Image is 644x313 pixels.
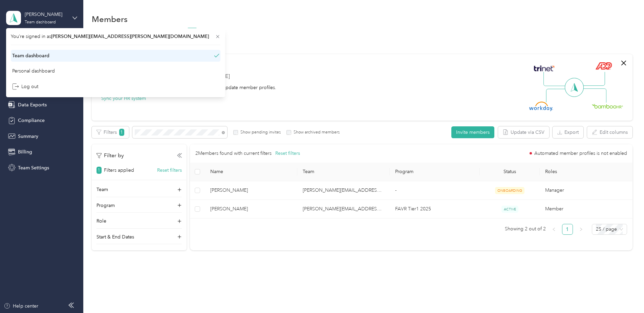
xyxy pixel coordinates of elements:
[101,95,146,102] button: Sync your HR system
[96,151,124,160] p: Filter by
[596,224,623,234] span: 25 / page
[96,202,115,209] p: Program
[592,224,627,235] div: Page Size
[501,206,518,213] span: ACTIVE
[96,186,108,193] p: Team
[12,52,49,59] div: Team dashboard
[390,200,480,218] td: FAVR Tier1 2025
[104,167,134,174] p: Filters applied
[451,126,494,138] button: Invite members
[297,200,390,218] td: mike.blankenship@graybar.com
[205,163,297,181] th: Name
[210,187,292,194] span: [PERSON_NAME]
[390,163,480,181] th: Program
[495,187,524,194] span: ONBOARDING
[18,164,49,171] span: Team Settings
[498,126,549,138] button: Update via CSV
[595,62,612,70] img: ADP
[529,102,553,111] img: Workday
[291,129,340,135] label: Show archived members
[592,104,623,108] img: BambooHR
[581,72,605,86] img: Line Right Up
[11,33,220,40] span: You’re signed in as
[25,11,67,18] div: [PERSON_NAME]
[540,200,632,218] td: Member
[579,227,583,231] span: right
[540,163,632,181] th: Roles
[205,200,297,218] td: Brett Adams
[576,224,586,235] li: Next Page
[576,224,586,235] button: right
[505,224,546,234] span: Showing 2 out of 2
[532,64,556,73] img: Trinet
[4,302,38,310] button: Help center
[297,181,390,200] td: brett.felton@graybar.com
[549,224,559,235] button: left
[12,83,38,90] div: Log out
[96,217,106,225] p: Role
[205,181,297,200] td: Brett Felton
[549,224,559,235] li: Previous Page
[553,126,583,138] button: Export
[157,167,182,174] button: Reset filters
[562,224,573,235] li: 1
[562,224,573,234] a: 1
[606,275,644,313] iframe: Everlance-gr Chat Button Frame
[96,233,134,241] p: Start & End Dates
[534,151,627,156] span: Automated member profiles is not enabled
[195,150,272,157] p: 2 Members found with current filters
[543,72,567,86] img: Line Left Up
[119,129,124,136] span: 1
[18,148,32,155] span: Billing
[210,205,292,213] span: [PERSON_NAME]
[25,20,56,24] div: Team dashboard
[390,181,480,200] td: -
[18,101,47,108] span: Data Exports
[188,28,197,33] span: NEW
[540,181,632,200] td: Manager
[18,133,38,140] span: Summary
[480,163,540,181] th: Status
[275,150,300,157] button: Reset filters
[92,16,128,23] h1: Members
[587,126,632,138] button: Edit columns
[552,227,556,231] span: left
[546,88,570,102] img: Line Left Down
[96,167,102,174] span: 1
[12,67,55,75] div: Personal dashboard
[51,34,209,39] span: [PERSON_NAME][EMAIL_ADDRESS][PERSON_NAME][DOMAIN_NAME]
[480,181,540,200] td: ONBOARDING
[297,163,390,181] th: Team
[18,117,45,124] span: Compliance
[92,126,129,138] button: Filters1
[238,129,281,135] label: Show pending invites
[210,169,292,174] span: Name
[583,88,606,103] img: Line Right Down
